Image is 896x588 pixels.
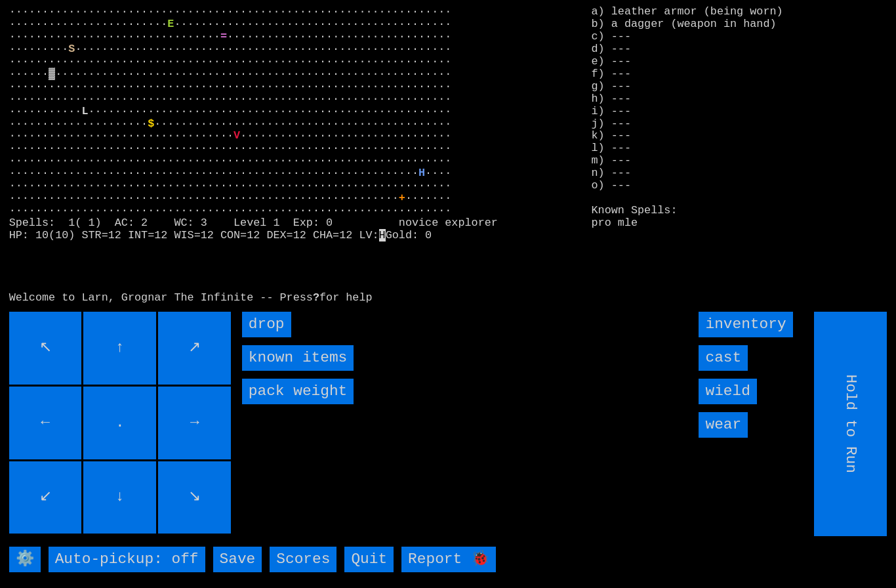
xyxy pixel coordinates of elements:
[592,6,887,182] stats: a) leather armor (being worn) b) a dagger (weapon in hand) c) --- d) --- e) --- f) --- g) --- h) ...
[9,547,41,572] input: ⚙️
[148,117,154,130] font: $
[699,345,748,371] input: cast
[158,387,231,459] input: →
[270,547,336,572] input: Scores
[68,43,75,55] font: S
[9,387,82,459] input: ←
[401,547,496,572] input: Report 🐞
[9,461,82,534] input: ↙
[9,312,82,385] input: ↖
[242,379,354,404] input: pack weight
[399,192,405,204] font: +
[344,547,394,572] input: Quit
[815,312,887,536] input: Hold to Run
[9,6,574,300] larn: ··································································· ························ ····...
[81,105,88,117] font: L
[699,312,792,337] input: inventory
[220,30,227,43] font: =
[83,461,156,534] input: ↓
[234,129,240,142] font: V
[158,312,231,385] input: ↗
[699,379,756,404] input: wield
[83,387,156,459] input: .
[242,312,291,337] input: drop
[167,18,174,30] font: E
[83,312,156,385] input: ↑
[699,412,748,438] input: wear
[379,229,386,241] mark: H
[418,167,425,179] font: H
[49,547,205,572] input: Auto-pickup: off
[213,547,262,572] input: Save
[158,461,231,534] input: ↘
[313,291,319,304] b: ?
[242,345,354,371] input: known items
